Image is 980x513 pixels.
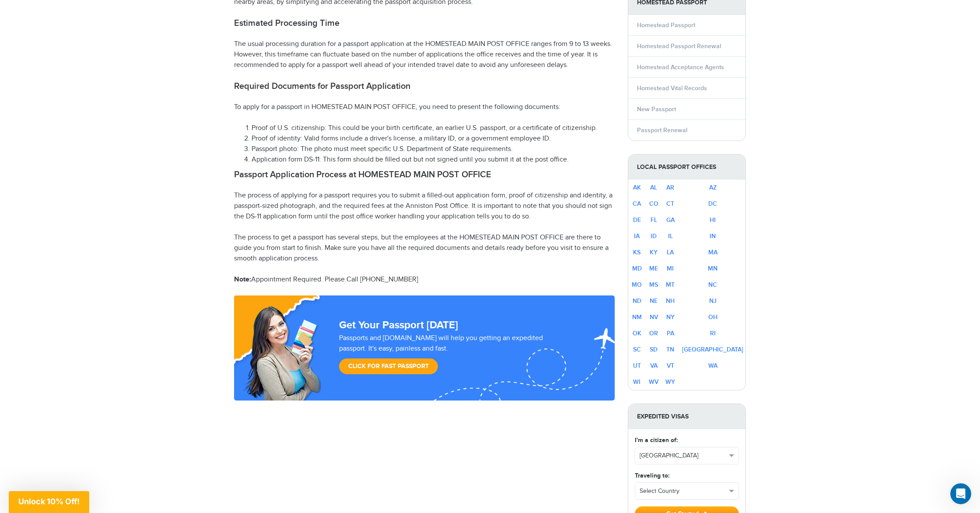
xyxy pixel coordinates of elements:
[710,330,716,337] a: RI
[651,232,657,240] a: ID
[635,447,738,464] button: [GEOGRAPHIC_DATA]
[708,249,717,256] a: MA
[709,184,717,191] a: AZ
[666,216,675,224] a: GA
[234,275,251,284] strong: Note:
[667,330,674,337] a: PA
[339,319,458,331] strong: Get Your Passport [DATE]
[632,265,642,272] a: MD
[633,362,641,369] a: UT
[633,200,641,207] a: CA
[18,497,80,506] span: Unlock 10% Off!
[628,404,745,429] strong: Expedited Visas
[252,123,615,134] li: Proof of U.S. citizenship: This could be your birth certificate, an earlier U.S. passport, or a c...
[633,378,640,386] a: WI
[234,18,615,28] h2: Estimated Processing Time
[633,249,640,256] a: KS
[709,297,717,305] a: NJ
[633,346,641,353] a: SC
[339,358,438,374] a: Click for Fast Passport
[336,333,574,379] div: Passports and [DOMAIN_NAME] will help you getting an expedited passport. It's easy, painless and ...
[640,487,726,495] span: Select Country
[666,346,674,353] a: TN
[650,184,657,191] a: AL
[637,21,695,29] a: Homestead Passport
[650,346,658,353] a: SD
[234,190,615,222] p: The process of applying for a passport requires you to submit a filled-out application form, proo...
[649,265,658,272] a: ME
[666,184,674,191] a: AR
[668,232,673,240] a: IL
[649,330,658,337] a: OR
[637,84,707,92] a: Homestead Vital Records
[708,265,717,272] a: MN
[666,200,674,207] a: CT
[234,102,615,112] p: To apply for a passport in HOMESTEAD MAIN POST OFFICE, you need to present the following documents:
[667,265,674,272] a: MI
[708,281,717,288] a: NC
[234,401,615,506] iframe: Customer reviews powered by Trustpilot
[633,297,641,305] a: ND
[666,297,675,305] a: NH
[634,232,640,240] a: IA
[628,155,745,179] strong: Local Passport Offices
[234,39,615,70] p: The usual processing duration for a passport application at the HOMESTEAD MAIN POST OFFICE ranges...
[665,378,675,386] a: WY
[651,216,657,224] a: FL
[252,155,615,165] li: Application form DS-11: This form should be filled out but not signed until you submit it at the ...
[710,216,716,224] a: HI
[633,330,641,337] a: OK
[637,42,721,50] a: Homestead Passport Renewal
[633,184,641,191] a: AK
[649,200,658,207] a: CO
[649,378,658,386] a: WV
[682,346,743,353] a: [GEOGRAPHIC_DATA]
[637,63,724,71] a: Homestead Acceptance Agents
[650,313,658,321] a: NV
[666,281,675,288] a: MT
[650,362,658,369] a: VA
[632,313,642,321] a: NM
[710,232,716,240] a: IN
[252,134,615,144] li: Proof of identity: Valid forms include a driver's license, a military ID, or a government employe...
[234,232,615,264] p: The process to get a passport has several steps, but the employees at the HOMESTEAD MAIN POST OFF...
[666,313,675,321] a: NY
[950,483,971,504] iframe: Intercom live chat
[252,144,615,155] li: Passport photo: The photo must meet specific U.S. Department of State requirements.
[708,362,717,369] a: WA
[667,362,674,369] a: VT
[234,169,615,180] h2: Passport Application Process at HOMESTEAD MAIN POST OFFICE
[637,126,687,134] a: Passport Renewal
[667,249,674,256] a: LA
[9,491,89,513] div: Unlock 10% Off!
[649,281,658,288] a: MS
[708,313,717,321] a: OH
[708,200,717,207] a: DC
[637,105,676,113] a: New Passport
[635,436,678,445] label: I'm a citizen of:
[635,483,738,499] button: Select Country
[632,281,642,288] a: MO
[633,216,641,224] a: DE
[650,297,658,305] a: NE
[635,471,669,480] label: Traveling to:
[234,81,615,91] h2: Required Documents for Passport Application
[640,451,726,460] span: [GEOGRAPHIC_DATA]
[234,274,615,285] p: Appointment Required. Please Call [PHONE_NUMBER]
[650,249,658,256] a: KY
